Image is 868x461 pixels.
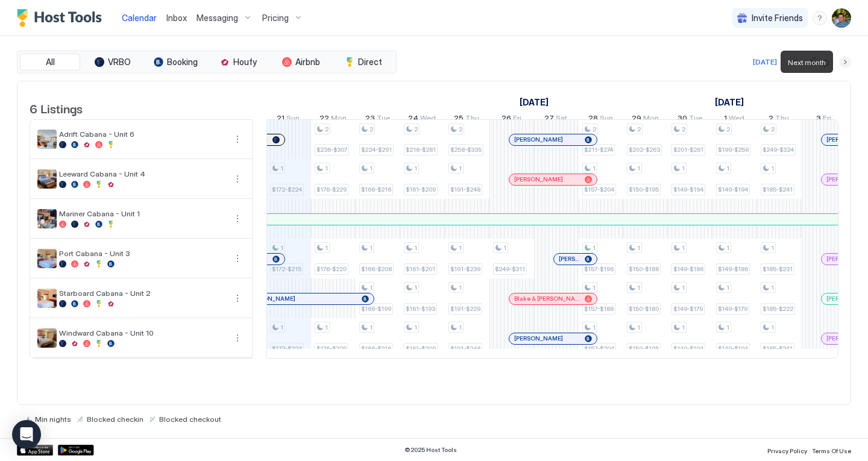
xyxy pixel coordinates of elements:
span: [PERSON_NAME] [247,295,295,303]
span: Fri [513,113,521,126]
span: $185-$231 [763,265,793,273]
span: $199-$259 [718,146,749,154]
span: $149-$194 [673,345,703,353]
span: 1 [682,324,685,331]
span: $224-$291 [361,146,392,154]
span: 28 [588,113,598,126]
span: 1 [682,165,685,172]
span: Fri [823,113,831,126]
a: September 24, 2025 [405,111,439,128]
span: $149-$194 [718,186,748,193]
span: 1 [593,324,596,331]
span: $191-$239 [450,265,480,273]
span: Booking [167,57,198,67]
span: $149-$186 [718,265,748,273]
span: $149-$194 [673,186,703,193]
span: 1 [503,244,506,252]
span: 1 [325,324,328,331]
a: September 25, 2025 [451,111,482,128]
button: [DATE] [751,55,779,69]
span: $191-$229 [450,305,480,313]
div: tab-group [17,51,397,74]
span: 1 [370,244,373,252]
span: 1 [637,244,640,252]
span: 1 [459,165,462,172]
span: 1 [414,284,417,292]
span: 1 [414,324,417,331]
a: September 29, 2025 [629,111,662,128]
span: $172-$215 [272,265,301,273]
span: Starboard Cabana - Unit 2 [59,289,225,298]
span: 1 [280,165,283,172]
span: $176-$220 [316,265,347,273]
span: 1 [637,324,640,331]
span: Mariner Cabana - Unit 1 [59,209,225,218]
span: 23 [365,113,375,126]
span: $185-$241 [763,186,793,193]
span: Calendar [122,13,157,23]
span: $191-$248 [450,345,480,353]
span: 2 [726,125,730,133]
span: Sun [286,113,300,126]
span: All [46,57,55,67]
a: September 22, 2025 [316,111,350,128]
span: $157-$204 [584,186,614,193]
span: 6 Listings [30,99,83,117]
span: $249-$311 [495,265,525,273]
span: Tue [689,113,702,126]
span: 2 [682,125,685,133]
span: 1 [637,165,640,172]
span: Privacy Policy [767,447,807,454]
a: Google Play Store [58,445,94,456]
div: menu [230,331,245,345]
div: listing image [37,249,57,268]
a: September 27, 2025 [541,111,570,128]
span: 21 [277,113,285,126]
span: $201-$261 [673,146,703,154]
span: 1 [771,284,774,292]
a: October 1, 2025 [712,93,747,111]
span: Invite Friends [752,13,803,24]
span: [PERSON_NAME] [514,136,563,143]
span: $150-$195 [629,345,659,353]
button: Next month [839,56,851,68]
span: Wed [420,113,436,126]
div: listing image [37,289,57,308]
span: 30 [678,113,687,126]
button: More options [230,251,245,266]
span: $150-$180 [629,305,659,313]
span: 2 [771,125,775,133]
div: menu [230,251,245,266]
span: $157-$204 [584,345,614,353]
a: Host Tools Logo [17,9,107,27]
div: [DATE] [753,57,777,67]
div: menu [230,212,245,226]
span: $176-$229 [316,345,347,353]
span: $172-$224 [272,186,302,193]
span: 1 [726,324,729,331]
button: Booking [145,54,206,71]
span: 1 [593,244,596,252]
span: Blocked checkin [87,415,143,424]
span: $149-$179 [673,305,703,313]
span: 24 [408,113,418,126]
span: $161-$209 [406,345,436,353]
div: menu [230,172,245,186]
span: 1 [325,165,328,172]
div: menu [230,291,245,306]
span: $161-$201 [406,265,435,273]
a: September 30, 2025 [675,111,705,128]
span: $216-$281 [406,146,436,154]
a: September 21, 2025 [274,111,303,128]
span: $166-$216 [361,186,391,193]
span: 1 [724,113,727,126]
span: $172-$224 [272,345,302,353]
span: 1 [370,165,373,172]
a: App Store [17,445,53,456]
button: More options [230,132,245,146]
span: $185-$222 [763,305,793,313]
span: Mon [643,113,659,126]
span: 1 [771,244,774,252]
